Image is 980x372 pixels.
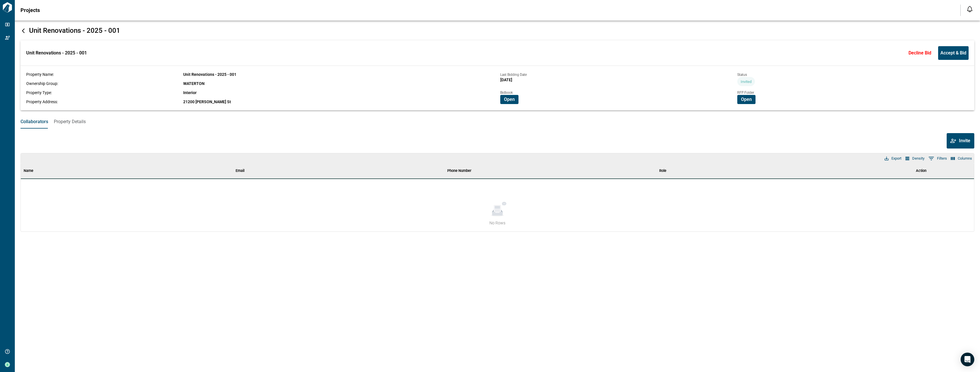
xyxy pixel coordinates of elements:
[927,154,948,163] button: Show filters
[656,163,868,179] div: Role
[233,163,445,179] div: Email
[24,163,33,179] div: Name
[21,119,48,125] span: Collaborators
[737,96,756,102] a: Open
[737,80,755,84] span: Invited
[21,163,233,179] div: Name
[938,46,969,60] button: Accept & Bid
[500,95,518,104] button: Open
[183,99,231,104] span: 21200 [PERSON_NAME] St
[500,73,527,77] span: Last Bidding Date
[737,91,754,95] span: RFP Folder
[500,96,518,102] a: Open
[26,50,87,56] span: Unit Renovations - 2025 - 001
[737,95,756,104] button: Open
[29,27,120,34] span: Unit Renovations - 2025 - 001
[183,72,236,77] span: Unit Renovations - 2025 - 001
[737,73,747,77] span: Status
[916,163,926,179] div: Action
[940,50,966,56] span: Accept & Bid
[947,133,974,149] button: Invite
[504,97,515,102] span: Open
[500,78,512,82] span: [DATE]
[659,163,666,179] div: Role
[26,81,58,86] span: Ownership Group:
[500,91,513,95] span: Bidbook
[444,163,656,179] div: Phone Number
[883,155,903,162] button: Export
[908,50,931,56] span: Decline Bid
[447,163,471,179] div: Phone Number
[904,155,926,162] button: Density
[26,90,52,95] span: Property Type:
[183,90,197,95] span: Interior
[741,97,752,102] span: Open
[26,72,54,77] span: Property Name:
[950,155,973,162] button: Select columns
[868,163,974,179] div: Action
[236,163,244,179] div: Email
[489,220,505,226] span: No Rows
[26,99,58,104] span: Property Address:
[183,81,205,86] span: WATERTON
[21,7,40,13] span: Projects
[906,46,934,60] button: Decline Bid
[959,138,970,144] span: Invite
[961,353,974,366] div: Open Intercom Messenger
[15,115,980,129] div: base tabs
[965,5,974,14] button: Open notification feed
[54,119,86,125] span: Property Details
